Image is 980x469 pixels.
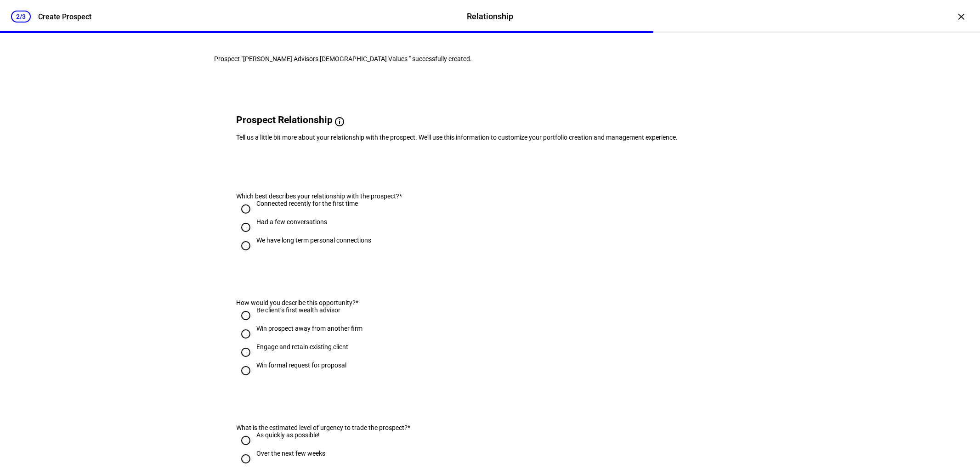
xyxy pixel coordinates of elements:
div: Win prospect away from another firm [257,325,363,332]
div: Engage and retain existing client [257,343,349,350]
div: 2/3 [11,11,31,23]
div: Over the next few weeks [257,450,326,457]
div: × [954,9,969,24]
div: We have long term personal connections [257,237,372,244]
div: As quickly as possible! [257,431,320,439]
div: Relationship [467,11,513,23]
span: Prospect Relationship [237,114,333,125]
mat-icon: info [334,116,346,127]
div: Connected recently for the first time [257,200,358,207]
span: Which best describes your relationship with the prospect? [237,192,400,200]
div: Tell us a little bit more about your relationship with the prospect. We'll use this information t... [237,134,744,141]
span: What is the estimated level of urgency to trade the prospect? [237,424,408,431]
span: Why we ask [346,116,403,127]
span: How would you describe this opportunity? [237,299,356,306]
div: Had a few conversations [257,218,328,226]
div: Create Prospect [38,12,91,21]
div: Prospect "[PERSON_NAME] Advisors [DEMOGRAPHIC_DATA] Values " successfully created. [215,55,766,62]
div: Be client’s first wealth advisor [257,306,341,314]
div: Win formal request for proposal [257,362,347,369]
